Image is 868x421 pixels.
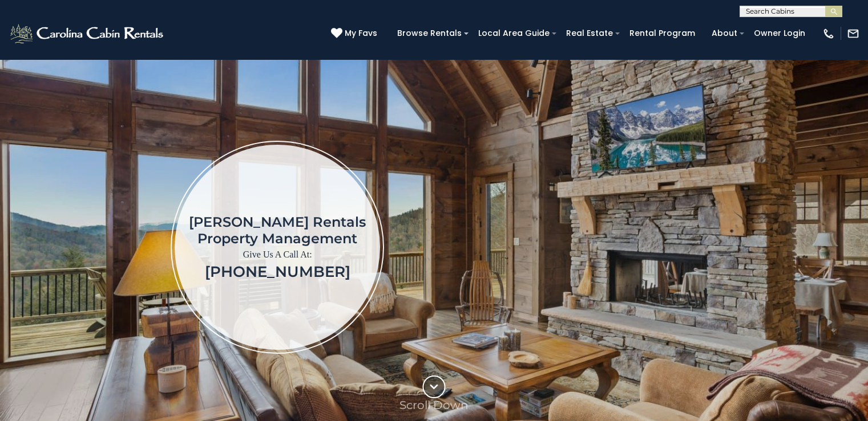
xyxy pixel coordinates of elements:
a: Local Area Guide [473,24,555,42]
a: [PHONE_NUMBER] [205,263,350,281]
img: phone-regular-white.png [822,27,835,40]
a: About [706,24,743,42]
a: Owner Login [748,24,811,42]
p: Scroll Down [399,398,469,412]
a: My Favs [331,27,380,40]
span: My Favs [345,27,377,39]
a: Browse Rentals [391,24,467,42]
a: Real Estate [560,24,619,42]
a: Rental Program [624,24,701,42]
img: mail-regular-white.png [847,27,859,40]
iframe: New Contact Form [538,93,851,400]
img: White-1-2.png [9,22,167,45]
p: Give Us A Call At: [189,247,366,263]
h1: [PERSON_NAME] Rentals Property Management [189,214,366,247]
